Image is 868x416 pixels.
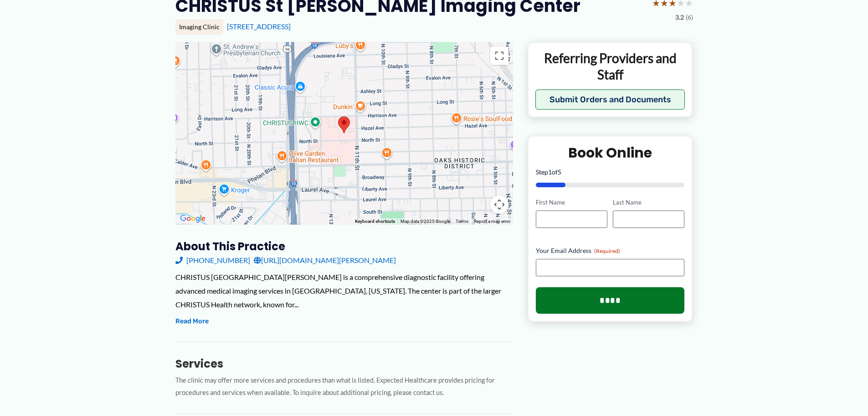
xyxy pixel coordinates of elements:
[594,247,620,254] span: (Required)
[613,198,684,207] label: Last Name
[558,168,561,176] span: 5
[536,198,607,207] label: First Name
[254,253,396,267] a: [URL][DOMAIN_NAME][PERSON_NAME]
[535,90,685,110] button: Submit Orders and Documents
[355,218,395,225] button: Keyboard shortcuts
[175,239,513,253] h3: About this practice
[686,11,693,23] span: (6)
[178,213,208,225] a: Open this area in Google Maps (opens a new window)
[474,219,510,224] a: Report a map error
[175,357,513,371] h3: Services
[175,374,513,399] p: The clinic may offer more services and procedures than what is listed. Expected Healthcare provid...
[536,169,685,175] p: Step of
[178,213,208,225] img: Google
[548,168,552,176] span: 1
[175,253,250,267] a: [PHONE_NUMBER]
[456,219,468,224] a: Terms (opens in new tab)
[401,219,450,224] span: Map data ©2025 Google
[175,19,223,35] div: Imaging Clinic
[175,316,209,327] button: Read More
[536,246,685,255] label: Your Email Address
[536,144,685,162] h2: Book Online
[535,50,685,83] p: Referring Providers and Staff
[227,22,291,31] a: [STREET_ADDRESS]
[175,270,513,311] div: CHRISTUS [GEOGRAPHIC_DATA][PERSON_NAME] is a comprehensive diagnostic facility offering advanced ...
[675,11,684,23] span: 3.2
[490,47,508,65] button: Toggle fullscreen view
[490,195,508,214] button: Map camera controls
